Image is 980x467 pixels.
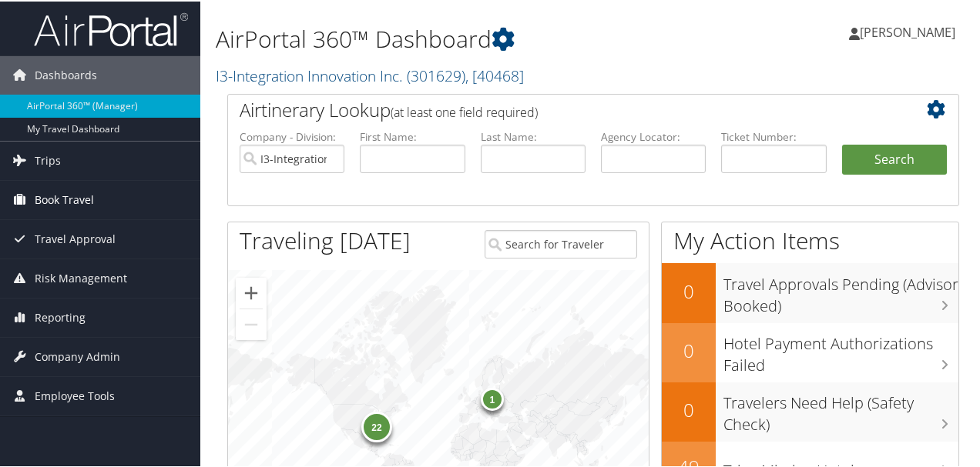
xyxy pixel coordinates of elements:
[240,223,411,255] h1: Traveling [DATE]
[662,395,716,422] h2: 0
[35,55,97,93] span: Dashboards
[35,140,61,178] span: Trips
[34,10,188,46] img: airportal-logo.png
[849,8,971,54] a: [PERSON_NAME]
[35,258,127,296] span: Risk Management
[216,64,524,85] a: I3-Integration Innovation Inc.
[361,410,392,441] div: 22
[35,336,120,375] span: Company Admin
[216,22,719,54] h1: AirPortal 360™ Dashboard
[842,143,947,174] button: Search
[662,223,958,255] h1: My Action Items
[662,381,958,440] a: 0Travelers Need Help (Safety Check)
[465,64,524,85] span: , [ 40468 ]
[35,218,116,257] span: Travel Approval
[407,64,465,85] span: ( 301629 )
[35,375,115,414] span: Employee Tools
[481,385,504,409] div: 1
[662,277,716,303] h2: 0
[240,128,344,143] label: Company - Division:
[723,383,958,434] h3: Travelers Need Help (Safety Check)
[236,276,267,307] button: Zoom in
[35,179,94,218] span: Book Travel
[601,128,706,143] label: Agency Locator:
[860,22,955,39] span: [PERSON_NAME]
[723,324,958,375] h3: Hotel Payment Authorizations Failed
[723,265,958,315] h3: Travel Approvals Pending (Advisor Booked)
[662,322,958,381] a: 0Hotel Payment Authorizations Failed
[485,228,636,257] input: Search for Traveler
[721,128,826,143] label: Ticket Number:
[662,336,716,362] h2: 0
[391,102,538,119] span: (at least one field required)
[240,95,886,122] h2: Airtinerary Lookup
[35,297,86,335] span: Reporting
[236,308,267,339] button: Zoom out
[662,262,958,321] a: 0Travel Approvals Pending (Advisor Booked)
[481,128,586,143] label: Last Name:
[360,128,465,143] label: First Name:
